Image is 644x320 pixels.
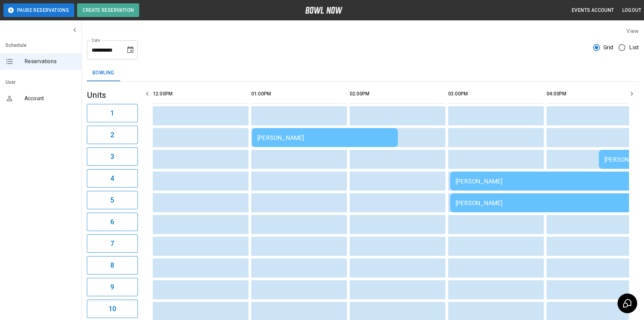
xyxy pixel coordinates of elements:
h6: 6 [110,216,114,227]
img: logo [305,7,343,14]
button: 6 [87,213,138,231]
h6: 8 [110,260,114,271]
button: 9 [87,278,138,296]
button: 4 [87,169,138,188]
button: Create Reservation [77,3,139,17]
button: 2 [87,126,138,144]
h6: 5 [110,195,114,206]
h6: 2 [110,129,114,140]
button: 5 [87,191,138,209]
h6: 3 [110,151,114,162]
th: 02:00PM [350,84,445,104]
h5: Units [87,90,138,101]
label: View [626,28,639,34]
span: List [629,43,639,52]
span: Grid [604,43,613,52]
span: Account [24,94,76,103]
button: Choose date, selected date is Aug 16, 2025 [124,43,137,57]
button: 8 [87,256,138,274]
button: 10 [87,300,138,318]
button: 3 [87,147,138,166]
th: 03:00PM [448,84,544,104]
h6: 1 [110,108,114,119]
div: inventory tabs [87,65,639,81]
button: Events Account [569,4,617,17]
h6: 4 [110,173,114,184]
div: [PERSON_NAME] [257,134,392,141]
th: 12:00PM [153,84,249,104]
h6: 7 [110,238,114,249]
button: Logout [620,4,644,17]
button: Bowling [87,65,120,81]
button: Pause Reservations [3,3,74,17]
h6: 9 [110,282,114,292]
div: [PERSON_NAME] [456,178,640,185]
h6: 10 [109,303,116,314]
div: [PERSON_NAME] [456,199,640,207]
span: Reservations [24,57,76,66]
th: 01:00PM [251,84,347,104]
button: 1 [87,104,138,122]
button: 7 [87,234,138,253]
